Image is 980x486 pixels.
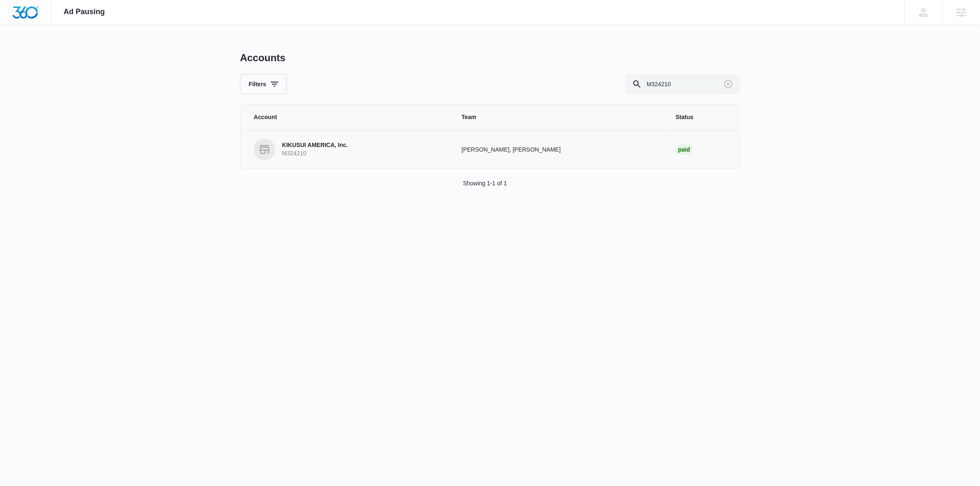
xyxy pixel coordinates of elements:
[676,145,693,155] div: Paid
[240,74,287,94] button: Filters
[676,113,726,122] span: Status
[64,7,105,16] span: Ad Pausing
[463,179,507,188] p: Showing 1-1 of 1
[625,74,740,94] input: Search By Account Number
[240,52,285,64] h1: Accounts
[462,145,656,154] p: [PERSON_NAME], [PERSON_NAME]
[254,113,442,122] span: Account
[282,150,348,158] p: M324210
[282,141,348,150] p: KIKUSUI AMERICA, Inc.
[722,77,735,91] button: Clear
[254,139,442,160] a: KIKUSUI AMERICA, Inc.M324210
[462,113,656,122] span: Team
